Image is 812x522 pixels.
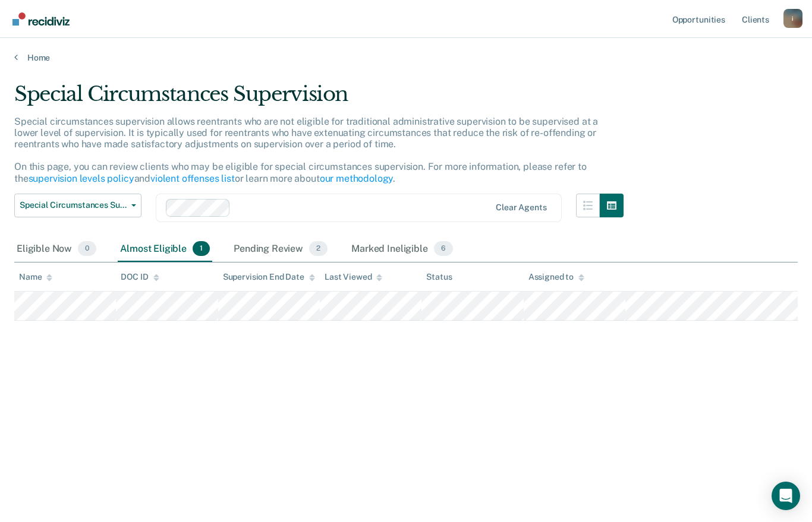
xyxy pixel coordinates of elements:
[325,272,382,282] div: Last Viewed
[223,272,315,282] div: Supervision End Date
[150,173,235,184] a: violent offenses list
[118,236,212,262] div: Almost Eligible1
[14,116,598,184] p: Special circumstances supervision allows reentrants who are not eligible for traditional administ...
[528,272,584,282] div: Assigned to
[783,9,802,28] button: Profile dropdown button
[231,236,330,262] div: Pending Review2
[14,194,141,217] button: Special Circumstances Supervision
[14,82,624,116] div: Special Circumstances Supervision
[29,173,134,184] a: supervision levels policy
[496,203,546,213] div: Clear agents
[20,200,127,210] span: Special Circumstances Supervision
[426,272,452,282] div: Status
[14,52,798,63] a: Home
[121,272,159,282] div: DOC ID
[772,482,800,510] div: Open Intercom Messenger
[193,241,210,257] span: 1
[320,173,394,184] a: our methodology
[78,241,96,257] span: 0
[14,236,99,262] div: Eligible Now0
[309,241,328,257] span: 2
[19,272,52,282] div: Name
[783,9,802,28] div: i
[12,12,70,26] img: Recidiviz
[434,241,453,257] span: 6
[349,236,455,262] div: Marked Ineligible6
